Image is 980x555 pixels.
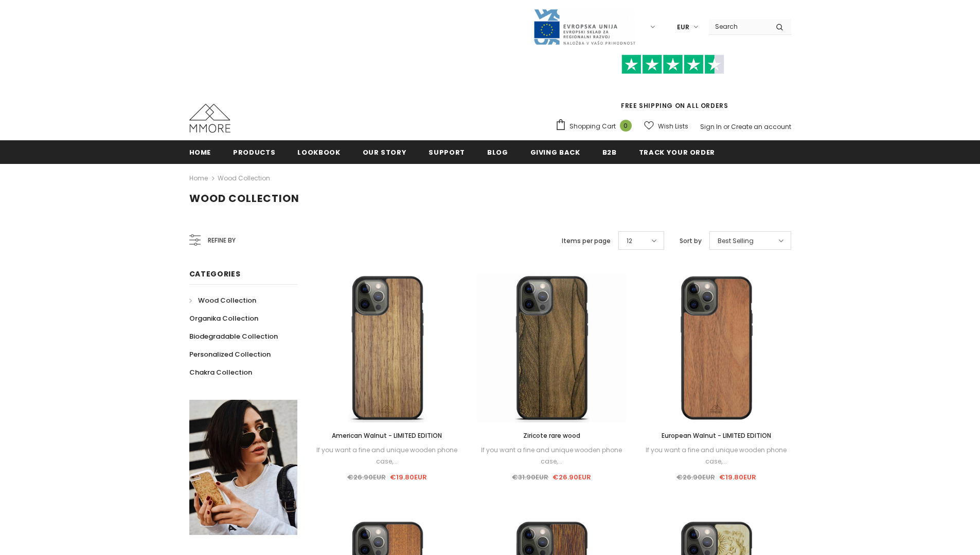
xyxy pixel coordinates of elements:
[523,431,580,440] span: Ziricote rare wood
[555,59,791,110] span: FREE SHIPPING ON ALL ORDERS
[602,140,617,163] a: B2B
[642,430,791,441] a: European Walnut - LIMITED EDITION
[363,140,407,163] a: Our Story
[189,291,256,309] a: Wood Collection
[189,363,252,381] a: Chakra Collection
[709,19,768,34] input: Search Site
[208,235,236,246] span: Refine by
[198,295,256,305] span: Wood Collection
[487,147,508,157] span: Blog
[332,431,442,440] span: American Walnut - LIMITED EDITION
[347,472,386,482] span: €26.90EUR
[533,8,636,46] img: Javni Razpis
[218,174,270,182] a: Wood Collection
[553,472,591,482] span: €26.90EUR
[233,140,275,163] a: Products
[555,74,791,101] iframe: Customer reviews powered by Trustpilot
[297,140,340,163] a: Lookbook
[189,172,208,184] a: Home
[233,147,275,157] span: Products
[639,140,715,163] a: Track your order
[700,122,722,131] a: Sign In
[390,472,427,482] span: €19.80EUR
[189,331,278,341] span: Biodegradable Collection
[719,472,756,482] span: €19.80EUR
[676,472,715,482] span: €26.90EUR
[313,445,462,467] div: If you want a fine and unique wooden phone case,...
[512,472,548,482] span: €31.90EUR
[677,22,689,32] span: EUR
[602,147,617,157] span: B2B
[189,367,252,377] span: Chakra Collection
[363,147,407,157] span: Our Story
[189,313,258,323] span: Organika Collection
[731,122,791,131] a: Create an account
[533,22,636,31] a: Javni Razpis
[189,327,278,345] a: Biodegradable Collection
[297,147,340,157] span: Lookbook
[189,269,241,279] span: Categories
[644,117,688,135] a: Wish Lists
[642,445,791,467] div: If you want a fine and unique wooden phone case,...
[189,191,299,206] span: Wood Collection
[723,122,729,131] span: or
[658,121,688,132] span: Wish Lists
[627,236,632,246] span: 12
[569,121,616,132] span: Shopping Cart
[429,140,465,163] a: support
[639,147,715,157] span: Track your order
[562,236,611,246] label: Items per page
[530,140,580,163] a: Giving back
[189,147,211,157] span: Home
[189,140,211,163] a: Home
[313,430,462,441] a: American Walnut - LIMITED EDITION
[429,147,465,157] span: support
[189,349,271,359] span: Personalized Collection
[189,345,271,363] a: Personalized Collection
[477,430,626,441] a: Ziricote rare wood
[530,147,580,157] span: Giving back
[718,236,754,246] span: Best Selling
[477,445,626,467] div: If you want a fine and unique wooden phone case,...
[680,236,702,246] label: Sort by
[662,431,771,440] span: European Walnut - LIMITED EDITION
[189,309,258,327] a: Organika Collection
[620,120,632,132] span: 0
[621,54,724,75] img: Trust Pilot Stars
[189,104,230,133] img: MMORE Cases
[555,119,637,134] a: Shopping Cart 0
[487,140,508,163] a: Blog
